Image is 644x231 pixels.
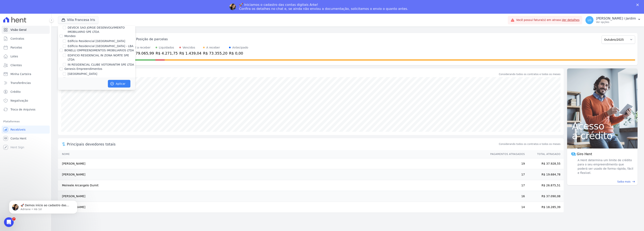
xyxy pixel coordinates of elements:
button: LG [PERSON_NAME] i Jardim Ver opções [582,14,644,26]
label: Mondeo [64,34,76,38]
span: Lotes [10,54,18,58]
span: Transferências [10,81,31,85]
span: Contratos [10,37,24,41]
div: Posição de parcelas [136,37,168,42]
span: Recebíveis [10,128,26,132]
a: Transferências [2,79,50,87]
span: A Hent determina um limite de crédito para o seu empreendimento que poderá ser usado de forma ráp... [577,158,634,175]
th: Total Atrasado [525,150,564,158]
span: Visão Geral [10,28,27,32]
iframe: Intercom live chat [4,217,14,227]
img: Profile image for Adriane [229,4,236,10]
div: R$ 79.065,99 [130,51,154,56]
td: 19 [486,158,525,169]
a: Ver detalhes [562,18,580,22]
div: A receber [206,45,220,50]
a: Contratos [2,35,50,43]
label: [GEOGRAPHIC_DATA] [68,77,97,81]
span: Minha Carteira [10,72,31,76]
a: Parcelas [2,43,50,52]
a: Recebíveis [2,126,50,134]
span: Acesso [572,121,633,131]
a: Visão Geral [2,26,50,34]
td: R$ 37.928,55 [525,158,564,169]
a: Lotes [2,52,50,60]
span: Considerando todos os contratos e todos os meses [499,142,560,146]
th: Pagamentos Atrasados [486,150,525,158]
p: Ver opções [596,21,636,24]
div: Antecipado [232,45,248,50]
span: Giro Hent [577,152,592,157]
td: R$ 18.285,39 [525,202,564,212]
a: Saiba mais east [570,180,635,184]
a: Clientes [2,61,50,69]
a: Negativação [2,97,50,105]
p: [PERSON_NAME] i Jardim [596,16,636,21]
a: Crédito [2,88,50,96]
td: R$ 19.684,78 [525,169,564,180]
span: Você possui fatura(s) em atraso. [516,18,580,22]
label: IN RESIDENCIAL CLUBE VOTORANTIM SPE LTDA [68,63,134,67]
span: Clientes [10,63,22,67]
a: Troca de Arquivos [2,105,50,113]
span: Troca de Arquivos [10,107,35,111]
div: Saldo devedor total [67,72,498,77]
span: Principais devedores totais [67,141,498,147]
label: Edíficio Residencial [GEOGRAPHIC_DATA] - LBA [68,44,133,48]
td: 17 [486,169,525,180]
span: Negativação [10,99,28,103]
span: Parcelas [10,45,22,49]
label: Edíficio Residencial [GEOGRAPHIC_DATA] [68,39,125,43]
td: [PERSON_NAME] [58,169,486,180]
span: east [632,180,635,183]
button: Villa Francesa Iris [58,16,98,24]
div: R$ 0,00 [229,51,248,56]
th: Nome [58,150,486,158]
span: 7 [12,217,15,221]
div: Vencidos [183,45,195,50]
span: Crédito [10,90,21,94]
div: Considerando todos os contratos e todos os meses [499,72,560,76]
span: Conta Hent [10,136,26,140]
span: 🚀 Demos início ao cadastro das Contas Digitais Arke! Iniciamos a abertura para clientes do modelo... [18,12,69,95]
td: Meireele Arcangelo Dumit [58,180,486,191]
div: R$ 73.355,20 [203,51,227,56]
div: Fechar [636,4,640,6]
iframe: Intercom notifications mensagem [3,192,84,220]
td: R$ 26.875,51 [525,180,564,191]
p: Message from Adriane, sent Há 1d [18,15,69,19]
label: BONELLI EMPREENDIMENTOS IMOBILIARIOS LTDA [64,49,134,52]
td: [PERSON_NAME] [58,158,486,169]
a: Conta Hent [2,134,50,142]
td: 16 [486,191,525,202]
div: Total a receber [130,45,154,50]
td: [PERSON_NAME] [58,191,486,202]
td: 17 [486,180,525,191]
div: Liquidados [159,45,174,50]
td: R$ 37.090,08 [525,191,564,202]
td: [PERSON_NAME] [58,202,486,212]
label: EDIFICIO RESIDENCIAL IN ZONA NORTE SPE LTDA [68,53,135,62]
div: R$ 4.271,75 [156,51,178,56]
div: 🚀 Iniciamos o cadastro das contas digitais Arke! Confira os detalhes no chat e, se ainda não envi... [239,3,408,11]
button: Aplicar [108,80,130,88]
label: DEVECK SAO JORGE DESENVOLVIMENTO IMOBILIARIO SPE LTDA [68,26,135,34]
td: 14 [486,202,525,212]
div: Plataformas [3,119,48,124]
span: LG [588,19,591,22]
label: [GEOGRAPHIC_DATA] [68,72,97,76]
div: R$ 1.439,04 [179,51,201,56]
a: Minha Carteira [2,70,50,78]
label: Genesis Empreendimentos [64,67,102,70]
span: a crédito [572,131,633,140]
span: Saiba mais [617,180,631,184]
